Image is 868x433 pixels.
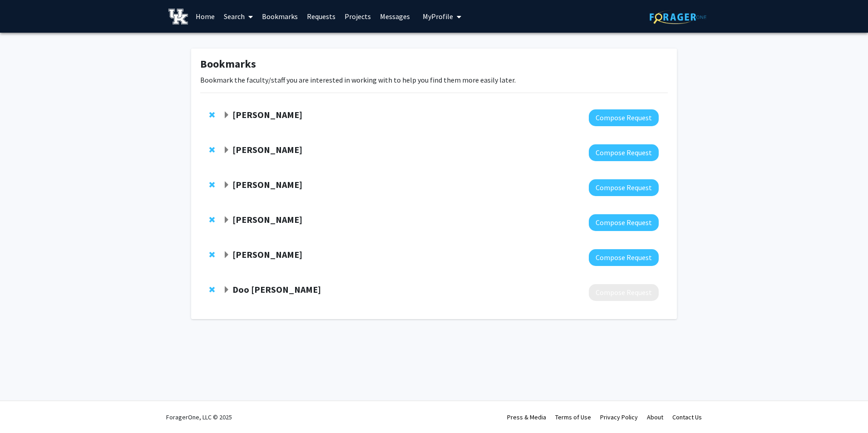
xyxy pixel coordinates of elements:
span: Expand Shahnawaz Rather Bookmark [223,147,230,154]
a: Bookmarks [257,0,302,32]
a: Requests [302,0,340,32]
span: My Profile [423,12,453,21]
p: Bookmark the faculty/staff you are interested in working with to help you find them more easily l... [200,74,668,85]
a: Search [219,0,257,32]
button: Compose Request to Barbara Knutson [589,109,659,126]
img: University of Kentucky Logo [168,9,188,25]
h1: Bookmarks [200,58,668,71]
img: ForagerOne Logo [650,10,706,24]
span: Remove Robert Grossman from bookmarks [209,181,215,188]
a: Privacy Policy [600,413,638,421]
span: Remove Chad Risko from bookmarks [209,251,215,258]
iframe: Chat [7,392,39,426]
button: Compose Request to Doo Young Kim [589,284,659,301]
span: Remove Barbara Knutson from bookmarks [209,111,215,118]
a: Contact Us [672,413,702,421]
strong: [PERSON_NAME] [232,109,302,120]
span: Expand Doo Young Kim Bookmark [223,286,230,294]
a: About [647,413,663,421]
strong: [PERSON_NAME] [232,214,302,225]
strong: [PERSON_NAME] [232,144,302,155]
button: Compose Request to Robert Grossman [589,179,659,196]
button: Compose Request to Ronald Wilhelm [589,214,659,231]
button: Compose Request to Shahnawaz Rather [589,144,659,161]
div: ForagerOne, LLC © 2025 [166,401,232,433]
span: Expand Robert Grossman Bookmark [223,182,230,189]
a: Messages [375,0,414,32]
a: Press & Media [507,413,546,421]
a: Home [191,0,219,32]
a: Terms of Use [555,413,591,421]
span: Expand Ronald Wilhelm Bookmark [223,216,230,224]
span: Expand Chad Risko Bookmark [223,251,230,259]
span: Expand Barbara Knutson Bookmark [223,112,230,119]
span: Remove Ronald Wilhelm from bookmarks [209,216,215,223]
strong: [PERSON_NAME] [232,179,302,190]
a: Projects [340,0,375,32]
span: Remove Doo Young Kim from bookmarks [209,286,215,293]
strong: Doo [PERSON_NAME] [232,284,321,295]
span: Remove Shahnawaz Rather from bookmarks [209,146,215,153]
strong: [PERSON_NAME] [232,249,302,260]
button: Compose Request to Chad Risko [589,249,659,266]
